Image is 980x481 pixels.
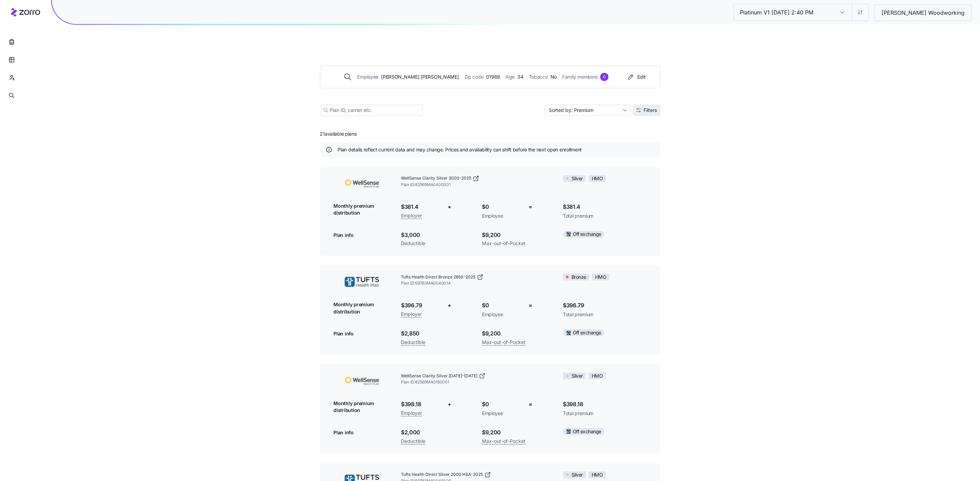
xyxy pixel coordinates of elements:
span: Monthly premium distribution [334,301,390,315]
div: + [443,203,456,211]
span: HMO [595,274,606,280]
span: HMO [592,175,603,182]
span: Plan ID: 82569MA0180001 [401,379,552,385]
span: HMO [592,472,603,478]
div: 0 [600,73,609,81]
span: Tufts Health Direct Bronze 2850-2025 [401,274,475,280]
span: $0 [482,301,518,310]
span: Off exchange [573,330,601,336]
span: Monthly premium distribution [334,203,390,217]
span: $398.18 [563,400,646,409]
span: Zip code [464,73,484,81]
span: $2,000 [401,428,451,437]
span: $9,200 [482,329,537,338]
button: Edit [624,71,649,82]
span: $398.18 [401,400,437,409]
img: THP Direct [334,274,390,290]
span: Employee [357,73,379,81]
span: Monthly premium distribution [334,400,390,414]
div: = [524,301,537,310]
span: 21 available plans [320,130,357,137]
span: Max-out-of-Pocket [482,338,526,346]
span: Employer [401,310,422,318]
img: WellSense Health Plan (BMC) [334,175,390,192]
span: No [551,73,557,81]
button: Filters [633,105,660,116]
span: [PERSON_NAME] [PERSON_NAME] [381,73,459,81]
span: Plan info [334,429,354,436]
span: Family members [562,73,598,81]
div: + [443,301,456,310]
span: Employee [482,410,518,417]
a: Tufts Health Direct Bronze 2850-2025 [401,274,552,280]
span: Plan info [334,330,354,337]
span: $9,200 [482,428,537,437]
span: WellSense Clarity Silver 3000-2025 [401,175,471,181]
span: $2,850 [401,329,451,338]
span: 34 [517,73,523,81]
span: Tufts Health Direct Silver 2000 HSA-2025 [401,472,483,478]
span: [PERSON_NAME] Woodworking [876,9,970,17]
span: Silver [571,373,583,379]
a: Tufts Health Direct Silver 2000 HSA-2025 [401,471,552,478]
span: Total premium [563,311,646,318]
button: Settings [852,4,869,21]
span: Age [506,73,515,81]
span: Max-out-of-Pocket [482,239,526,248]
span: Tobacco [529,73,548,81]
span: Silver [571,175,583,182]
a: WellSense Clarity Silver 3000-2025 [401,175,552,182]
input: Plan ID, carrier etc. [320,105,423,116]
span: Total premium [563,410,646,417]
span: $0 [482,400,518,409]
div: = [524,203,537,211]
span: $396.79 [563,301,646,310]
a: WellSense Clarity Silver [DATE]-[DATE] [401,373,552,379]
div: Edit [627,73,646,80]
span: Silver [571,472,583,478]
span: HMO [592,373,603,379]
span: 01969 [486,73,500,81]
span: Plan ID: 59763MA0040014 [401,280,552,286]
span: $381.4 [401,203,437,211]
span: Plan ID: 82569MA0400001 [401,182,552,188]
span: $0 [482,203,518,211]
span: $396.79 [401,301,437,310]
span: Employee [482,311,518,318]
span: Employee [482,213,518,219]
input: Sort by [545,105,630,116]
span: $9,200 [482,231,537,239]
span: Employer [401,409,422,417]
span: Filters [644,108,657,113]
span: $3,000 [401,231,451,239]
span: Deductible [401,239,425,248]
span: Bronze [571,274,586,280]
span: Plan info [334,232,354,239]
img: WellSense Health Plan (BMC) [334,373,390,389]
span: Plan details reflect current data and may change. Prices and availability can shift before the ne... [338,146,582,153]
span: $381.4 [563,203,646,211]
span: Total premium [563,213,646,219]
span: Off exchange [573,428,601,435]
span: Deductible [401,437,425,445]
span: Deductible [401,338,425,346]
span: Employer [401,211,422,220]
div: = [524,400,537,409]
span: Off exchange [573,231,601,237]
div: + [443,400,456,409]
span: Max-out-of-Pocket [482,437,526,445]
span: WellSense Clarity Silver [DATE]-[DATE] [401,373,477,379]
